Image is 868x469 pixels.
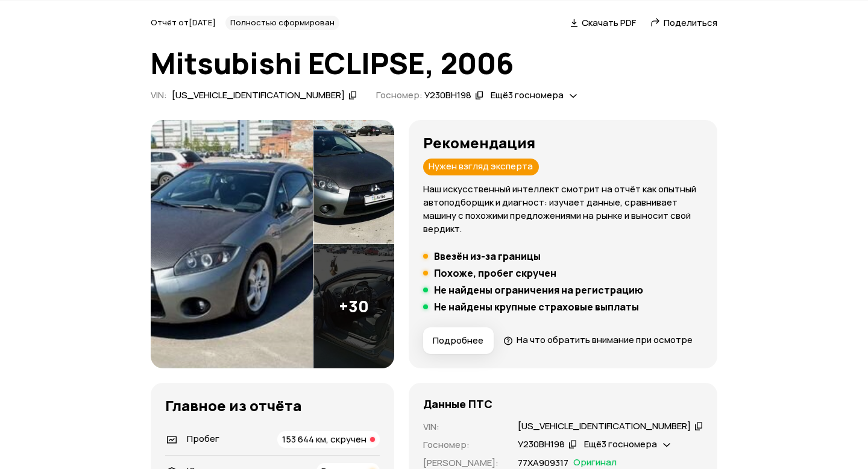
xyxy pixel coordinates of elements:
span: Поделиться [664,16,717,29]
div: У230ВН198 [424,89,471,102]
div: Полностью сформирован [225,16,339,30]
a: Поделиться [650,16,717,29]
p: Госномер : [423,438,503,452]
span: Отчёт от [DATE] [151,17,216,28]
div: [US_VEHICLE_IDENTIFICATION_NUMBER] [518,420,691,433]
span: Ещё 3 госномера [491,89,564,101]
a: На что обратить внимание при осмотре [503,333,693,346]
div: Нужен взгляд эксперта [423,159,539,175]
button: Подробнее [423,327,494,354]
h3: Главное из отчёта [165,397,380,414]
h5: Не найдены ограничения на регистрацию [434,284,643,296]
p: VIN : [423,420,503,433]
h1: Mitsubishi ECLIPSE, 2006 [151,47,717,80]
span: VIN : [151,89,167,101]
h5: Похоже, пробег скручен [434,267,556,279]
h4: Данные ПТС [423,397,492,411]
div: [US_VEHICLE_IDENTIFICATION_NUMBER] [172,89,345,102]
h3: Рекомендация [423,134,703,151]
h5: Ввезён из-за границы [434,250,541,262]
span: Подробнее [433,335,483,347]
p: Наш искусственный интеллект смотрит на отчёт как опытный автоподборщик и диагност: изучает данные... [423,183,703,236]
span: 153 644 км, скручен [282,433,366,445]
span: Ещё 3 госномера [584,438,657,450]
span: Скачать PDF [582,16,636,29]
a: Скачать PDF [570,16,636,29]
span: На что обратить внимание при осмотре [517,333,693,346]
div: У230ВН198 [518,438,565,451]
span: Госномер: [376,89,423,101]
h5: Не найдены крупные страховые выплаты [434,301,639,313]
span: Пробег [187,432,219,445]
